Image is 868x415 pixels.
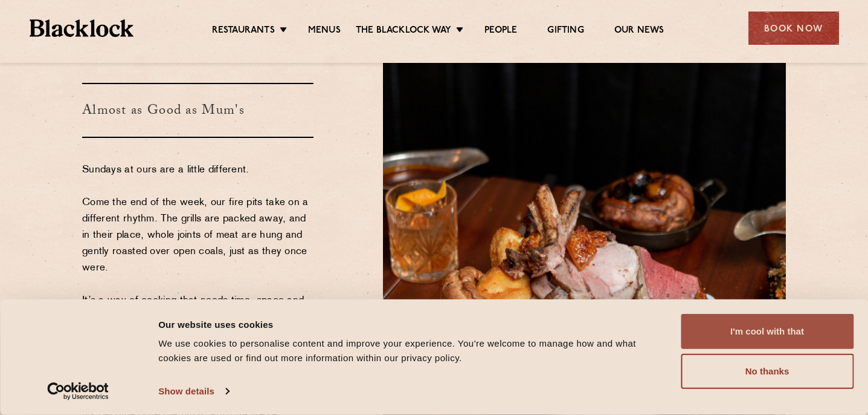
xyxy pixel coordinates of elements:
button: I'm cool with that [681,314,854,349]
a: People [484,25,517,38]
div: Book Now [748,11,839,45]
a: Show details [158,382,228,400]
a: Gifting [547,25,583,38]
div: Our website uses cookies [158,317,667,332]
a: Menus [308,25,341,38]
a: Our News [614,25,664,38]
h3: Almost as Good as Mum's [82,83,313,138]
img: BL_Textured_Logo-footer-cropped.svg [30,19,134,37]
a: Restaurants [212,25,275,38]
div: We use cookies to personalise content and improve your experience. You're welcome to manage how a... [158,336,667,365]
a: The Blacklock Way [356,25,451,38]
button: No thanks [681,354,854,389]
a: Usercentrics Cookiebot - opens in a new window [25,382,131,400]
